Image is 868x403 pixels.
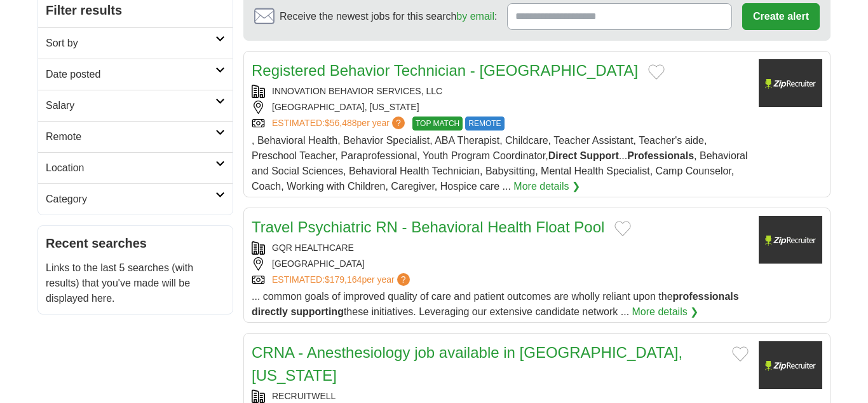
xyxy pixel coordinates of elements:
[513,179,580,194] a: More details ❯
[252,85,749,98] div: INNOVATION BEHAVIOR SERVICES, LLC
[46,192,215,207] h2: Category
[38,183,233,215] a: Category
[252,306,288,317] strong: directly
[456,11,494,22] a: by email
[38,27,233,59] a: Sort by
[272,117,407,131] a: ESTIMATED:$56,488per year?
[759,341,822,389] img: Company logo
[46,260,225,306] p: Links to the last 5 searches (with results) that you've made will be displayed here.
[412,117,463,131] span: TOP MATCH
[46,129,215,145] h2: Remote
[272,273,412,286] a: ESTIMATED:$179,164per year?
[252,257,749,271] div: [GEOGRAPHIC_DATA]
[46,36,215,51] h2: Sort by
[397,273,410,286] span: ?
[325,118,357,128] span: $56,488
[648,64,665,80] button: Add to favorite jobs
[46,67,215,82] h2: Date posted
[252,101,749,114] div: [GEOGRAPHIC_DATA], [US_STATE]
[38,59,233,90] a: Date posted
[673,291,739,302] strong: professionals
[252,390,749,403] div: RECRUITWELL
[742,3,820,30] button: Create alert
[46,234,225,253] h2: Recent searches
[632,304,699,320] a: More details ❯
[252,218,604,236] a: Travel Psychiatric RN - Behavioral Health Float Pool
[46,98,215,113] h2: Salary
[38,121,233,152] a: Remote
[614,221,631,236] button: Add to favorite jobs
[38,152,233,183] a: Location
[38,90,233,121] a: Salary
[627,150,694,161] strong: Professionals
[252,62,638,79] a: Registered Behavior Technician - [GEOGRAPHIC_DATA]
[290,306,344,317] strong: supporting
[252,241,749,255] div: GQR HEALTHCARE
[548,150,577,161] strong: Direct
[252,291,739,317] span: ... common goals of improved quality of care and patient outcomes are wholly reliant upon the the...
[580,150,618,161] strong: Support
[252,135,748,192] span: , Behavioral Health, Behavior Specialist, ABA Therapist, Childcare, Teacher Assistant, Teacher's ...
[759,59,822,107] img: Company logo
[392,117,405,129] span: ?
[46,160,215,176] h2: Location
[280,9,497,24] span: Receive the newest jobs for this search :
[325,274,362,285] span: $179,164
[732,346,749,362] button: Add to favorite jobs
[759,216,822,264] img: Company logo
[465,117,504,131] span: REMOTE
[252,344,682,384] a: CRNA - Anesthesiology job available in [GEOGRAPHIC_DATA], [US_STATE]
